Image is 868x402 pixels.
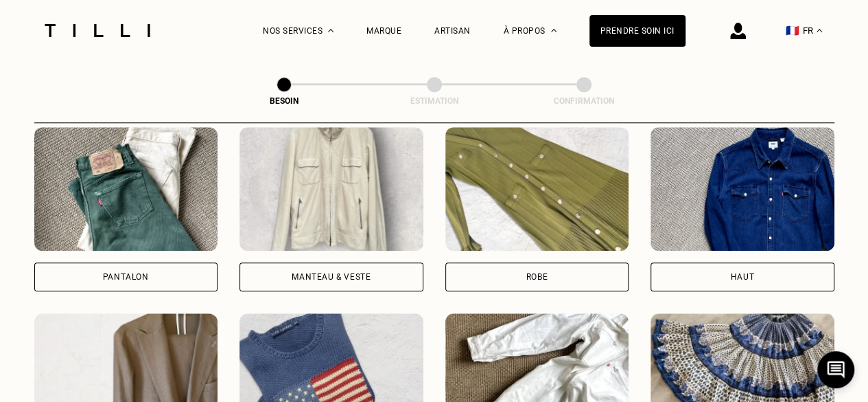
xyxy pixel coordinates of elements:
[650,127,834,251] img: Tilli retouche votre Haut
[434,26,471,36] a: Artisan
[40,24,155,37] img: Logo du service de couturière Tilli
[366,96,503,106] div: Estimation
[515,96,653,106] div: Confirmation
[103,273,149,281] div: Pantalon
[445,127,629,251] img: Tilli retouche votre Robe
[215,96,353,106] div: Besoin
[786,24,799,37] span: 🇫🇷
[366,26,401,36] a: Marque
[589,15,685,47] a: Prendre soin ici
[328,29,333,32] img: Menu déroulant
[731,273,754,281] div: Haut
[292,273,371,281] div: Manteau & Veste
[730,23,746,39] img: icône connexion
[239,127,423,251] img: Tilli retouche votre Manteau & Veste
[551,29,556,32] img: Menu déroulant à propos
[526,273,548,281] div: Robe
[34,127,218,251] img: Tilli retouche votre Pantalon
[817,29,822,32] img: menu déroulant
